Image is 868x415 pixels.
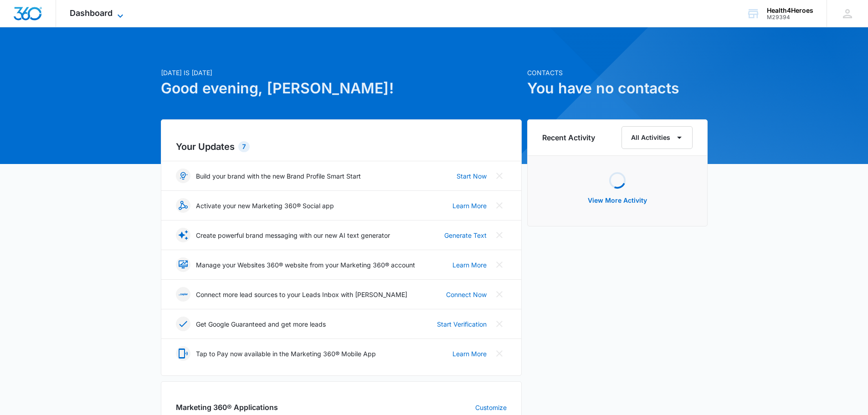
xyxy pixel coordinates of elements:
[492,346,507,361] button: Close
[196,349,376,359] p: Tap to Pay now available in the Marketing 360® Mobile App
[446,290,487,299] a: Connect Now
[457,171,487,181] a: Start Now
[492,228,507,242] button: Close
[70,8,113,18] span: Dashboard
[161,77,522,99] h1: Good evening, [PERSON_NAME]!
[579,190,656,211] button: View More Activity
[475,403,507,412] a: Customize
[527,68,708,77] p: Contacts
[492,169,507,183] button: Close
[196,260,415,270] p: Manage your Websites 360® website from your Marketing 360® account
[767,7,813,14] div: account name
[621,126,693,149] button: All Activities
[492,287,507,302] button: Close
[492,257,507,272] button: Close
[452,201,487,210] a: Learn More
[452,260,487,270] a: Learn More
[542,132,595,143] h6: Recent Activity
[196,201,334,210] p: Activate your new Marketing 360® Social app
[176,140,507,154] h2: Your Updates
[196,290,407,299] p: Connect more lead sources to your Leads Inbox with [PERSON_NAME]
[492,198,507,213] button: Close
[444,231,487,240] a: Generate Text
[196,319,326,329] p: Get Google Guaranteed and get more leads
[176,402,278,413] h2: Marketing 360® Applications
[196,231,390,240] p: Create powerful brand messaging with our new AI text generator
[527,77,708,99] h1: You have no contacts
[437,319,487,329] a: Start Verification
[238,141,250,152] div: 7
[492,317,507,331] button: Close
[452,349,487,359] a: Learn More
[767,14,813,20] div: account id
[161,68,522,77] p: [DATE] is [DATE]
[196,171,361,181] p: Build your brand with the new Brand Profile Smart Start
